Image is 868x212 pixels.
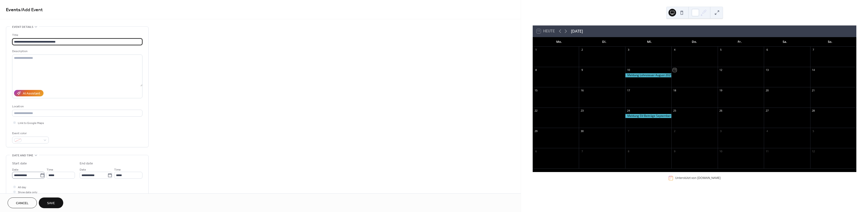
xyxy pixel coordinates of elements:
[6,5,20,15] a: Events
[697,176,721,180] a: [DOMAIN_NAME]
[812,129,815,133] div: 5
[12,104,141,109] div: Location
[765,89,769,92] div: 20
[12,131,48,136] div: Event color
[16,201,29,206] span: Cancel
[675,176,721,180] div: Unterstützt von
[534,109,538,113] div: 22
[717,37,762,47] div: Fr.
[673,109,676,113] div: 25
[812,48,815,52] div: 7
[47,201,55,206] span: Save
[627,109,630,113] div: 24
[719,89,723,92] div: 19
[114,167,121,172] span: Time
[580,129,584,133] div: 30
[580,89,584,92] div: 16
[673,89,676,92] div: 18
[580,48,584,52] div: 2
[582,37,627,47] div: Di.
[534,68,538,72] div: 8
[80,167,86,172] span: Date
[627,149,630,153] div: 8
[536,37,582,47] div: Mo.
[627,48,630,52] div: 3
[627,37,672,47] div: Mi.
[765,48,769,52] div: 6
[719,149,723,153] div: 10
[12,153,33,158] span: Date and time
[625,73,671,77] div: Meldung Lohnsteuer August 2025
[534,89,538,92] div: 15
[627,129,630,133] div: 1
[762,37,807,47] div: Sa.
[12,33,141,38] div: Title
[812,89,815,92] div: 21
[765,68,769,72] div: 13
[812,109,815,113] div: 28
[765,129,769,133] div: 4
[18,185,26,190] span: All day
[12,25,33,30] span: Event details
[673,129,676,133] div: 2
[765,149,769,153] div: 11
[765,109,769,113] div: 27
[580,109,584,113] div: 23
[571,28,583,34] div: [DATE]
[673,48,676,52] div: 4
[580,149,584,153] div: 7
[812,149,815,153] div: 12
[80,161,93,166] div: End date
[673,149,676,153] div: 9
[580,68,584,72] div: 9
[12,49,141,54] div: Description
[719,109,723,113] div: 26
[12,161,27,166] div: Start date
[719,68,723,72] div: 12
[534,129,538,133] div: 29
[627,68,630,72] div: 10
[23,91,40,96] div: AI Assistant
[47,167,53,172] span: Time
[8,197,37,208] button: Cancel
[807,37,853,47] div: So.
[18,190,37,195] span: Show date only
[39,197,63,208] button: Save
[18,121,44,126] span: Link to Google Maps
[812,68,815,72] div: 14
[673,68,676,72] div: 11
[672,37,717,47] div: Do.
[12,167,19,172] span: Date
[534,149,538,153] div: 6
[534,48,538,52] div: 1
[625,114,671,118] div: Meldung SV-Beiträge September 2025
[719,129,723,133] div: 3
[14,90,44,96] button: AI Assistant
[20,5,43,15] span: / Add Event
[719,48,723,52] div: 5
[627,89,630,92] div: 17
